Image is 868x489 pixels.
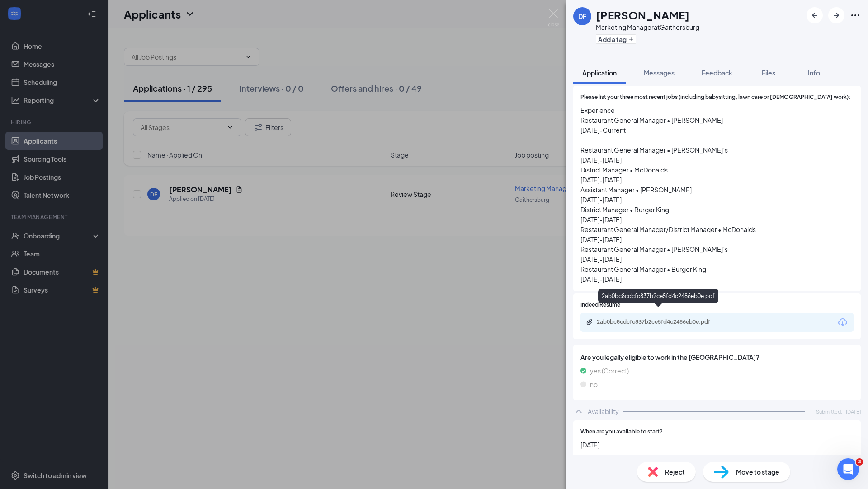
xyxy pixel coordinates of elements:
button: ArrowRight [828,7,844,23]
iframe: Intercom live chat [837,458,859,480]
span: Move to stage [736,467,779,477]
div: 2ab0bc8cdcfc837b2ce5fd4c2486eb0e.pdf [597,318,723,326]
div: 2ab0bc8cdcfc837b2ce5fd4c2486eb0e.pdf [598,289,718,303]
h1: [PERSON_NAME] [596,7,689,23]
span: Application [582,69,617,77]
svg: Download [837,317,848,328]
div: Availability [588,407,619,416]
button: ArrowLeftNew [807,7,823,23]
span: Messages [644,69,675,77]
span: yes (Correct) [590,366,629,376]
span: Indeed Resume [580,301,620,309]
span: Are you legally eligible to work in the [GEOGRAPHIC_DATA]? [580,352,854,362]
svg: ArrowLeftNew [809,10,820,21]
svg: Paperclip [586,318,593,326]
div: DF [578,12,586,21]
svg: ArrowRight [831,10,842,21]
svg: Ellipses [850,10,861,21]
span: 3 [856,458,863,466]
svg: Plus [628,37,634,42]
span: Feedback [702,69,732,77]
span: Experience Restaurant General Manager • [PERSON_NAME] [DATE]-Current Restaurant General Manager •... [580,105,854,284]
span: [DATE] [580,440,854,450]
button: PlusAdd a tag [596,34,636,44]
span: Reject [665,467,685,477]
span: Info [808,69,820,77]
span: no [590,379,598,389]
span: Submitted: [816,408,842,415]
div: Marketing Manager at Gaithersburg [596,23,699,32]
span: Please list your three most recent jobs (including babysitting, lawn care or [DEMOGRAPHIC_DATA] w... [580,93,850,102]
span: [DATE] [846,408,861,415]
svg: ChevronUp [573,406,584,417]
span: Files [762,69,775,77]
a: Paperclip2ab0bc8cdcfc837b2ce5fd4c2486eb0e.pdf [586,318,732,327]
span: When are you available to start? [580,428,663,436]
